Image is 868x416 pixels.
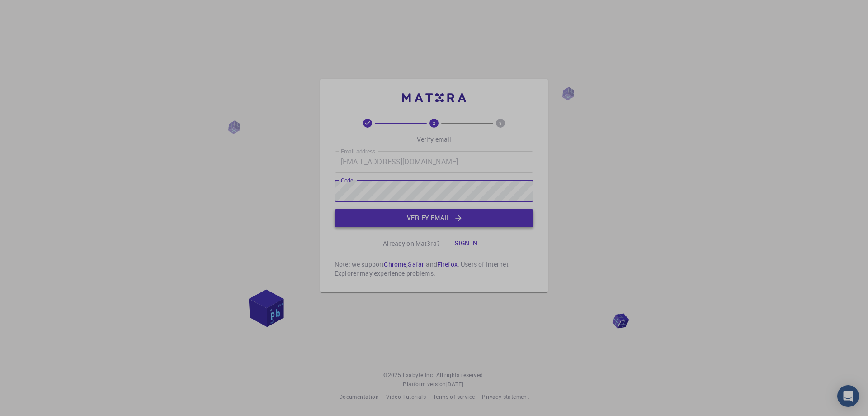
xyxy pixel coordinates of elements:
[383,239,440,248] p: Already on Mat3ra?
[447,234,485,253] button: Sign in
[403,380,446,389] span: Platform version
[436,371,485,380] span: All rights reserved.
[446,380,465,389] a: [DATE].
[433,392,475,402] a: Terms of service
[386,392,426,402] a: Video Tutorials
[408,260,426,268] a: Safari
[341,148,375,155] label: Email address
[403,371,434,380] a: Exabyte Inc.
[339,392,379,402] a: Documentation
[433,120,435,126] text: 2
[482,393,529,400] span: Privacy statement
[499,120,502,126] text: 3
[482,392,529,402] a: Privacy statement
[437,260,458,268] a: Firefox
[383,371,402,380] span: © 2025
[341,177,353,184] label: Code
[433,393,475,400] span: Terms of service
[335,209,533,227] button: Verify email
[446,380,465,387] span: [DATE] .
[386,393,426,400] span: Video Tutorials
[384,260,406,268] a: Chrome
[417,135,452,144] p: Verify email
[335,260,533,278] p: Note: we support , and . Users of Internet Explorer may experience problems.
[837,385,859,407] div: Open Intercom Messenger
[403,371,434,378] span: Exabyte Inc.
[339,393,379,400] span: Documentation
